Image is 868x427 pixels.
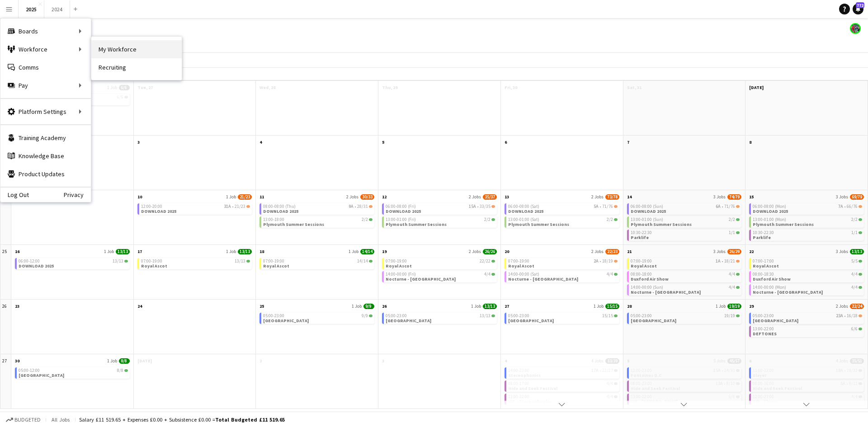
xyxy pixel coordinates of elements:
span: 06:00-08:00 (Fri) [386,204,416,209]
span: 5 [382,139,384,145]
span: 4 Jobs [836,358,848,364]
span: Duxford Air Show [753,276,791,282]
span: 2 Jobs [836,303,848,309]
span: 2/2 [484,217,491,222]
span: 19/32 [847,368,858,373]
span: 22/23 [605,249,619,254]
span: 06:00-12:00 [19,259,40,263]
span: 18 [259,249,264,254]
span: 8/8 [119,358,130,364]
span: 22/22 [491,260,495,263]
span: 18A [836,368,843,373]
span: 4 [505,358,507,364]
span: 05:00-23:00 [386,314,407,318]
span: Royal Ascot [508,263,534,269]
span: 05:00-23:00 [753,314,774,318]
span: 21/23 [238,194,252,200]
span: 1/1 [729,230,735,235]
a: 772 [853,4,863,14]
span: 08:00-23:00 [631,381,652,386]
span: 16 [15,249,19,254]
span: 6/6 [729,394,735,399]
span: 2/2 [729,217,735,222]
span: 13/13 [116,249,130,254]
span: 772 [856,2,864,8]
span: 13:00-01:00 (Sat) [508,217,539,222]
span: 11:00-23:00 [753,368,774,373]
span: 3 Jobs [713,249,726,254]
span: 05:00-23:00 [508,314,529,318]
span: 6/6 [124,96,128,99]
span: Nocturne - Blenheim Palace [386,276,456,282]
span: 9A [349,204,354,209]
span: 4/4 [607,394,613,399]
span: Stereophonics [508,372,541,378]
div: • [508,204,618,209]
span: Royal Ascot [631,263,657,269]
span: 6/6 [859,328,862,330]
span: 71/76 [724,204,735,209]
span: 28/31 [369,205,373,208]
div: • [263,204,373,209]
span: Glastonbury [263,318,309,324]
div: 26 [0,300,11,354]
span: Budgeted [14,417,41,423]
span: 2/2 [369,218,373,221]
span: 4/4 [851,285,858,290]
span: 22/22 [480,259,491,263]
span: 14 [627,194,632,200]
span: 13/13 [480,314,491,318]
span: 26 [382,303,387,309]
span: 1 Job [594,303,604,309]
span: 13/13 [124,260,128,263]
span: 13/13 [238,249,252,254]
a: Knowledge Base [0,147,91,165]
span: 22 [749,249,754,254]
span: 74/79 [727,194,741,200]
span: 16/18 [847,314,858,318]
span: 1 Job [226,249,236,254]
span: 7 [627,139,629,145]
span: 3 [382,358,384,364]
span: 4/4 [484,272,491,277]
span: 1/1 [736,231,740,234]
span: 13/13 [850,249,864,254]
span: Tue, 27 [137,84,153,90]
span: 66/76 [847,204,858,209]
div: 27 [0,354,11,409]
span: 5A [594,204,599,209]
span: 3 [137,139,140,145]
span: 12:00-20:00 [141,204,162,209]
span: 1 Job [107,84,117,90]
span: 06:00-08:00 (Sat) [508,204,539,209]
span: Nocturne - Blenheim Palace [508,276,578,282]
span: 20 [505,249,509,254]
span: 21/23 [235,204,245,209]
span: Parklife [631,235,649,240]
span: 1 Job [104,249,114,254]
span: 4 Jobs [591,358,604,364]
span: 3 Jobs [713,194,726,200]
span: 23 [15,303,19,309]
div: Workforce [0,40,91,58]
span: 6 [749,358,751,364]
span: 4/4 [859,273,862,276]
span: 26/26 [483,249,497,254]
span: 08:00-16:00 [753,381,774,386]
span: 17 [137,249,142,254]
span: 19/19 [727,304,741,309]
span: DOWNLOAD 2025 [508,208,543,214]
span: 14:00-00:00 (Sat) [508,272,539,277]
span: Fontaines D.C [631,372,661,378]
span: Hide and Seek Festival [508,385,557,391]
span: Plymouth Summer Sessions [263,221,324,227]
span: 2A [594,259,599,263]
span: 1 Job [107,358,117,364]
span: 2 Jobs [591,194,604,200]
span: 13:00-22:00 [753,327,774,331]
span: Royal Ascot [386,263,412,269]
span: 2/2 [607,217,613,222]
span: Parklife [753,235,771,240]
span: 9/11 [859,382,862,385]
span: 18/21 [724,259,735,263]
